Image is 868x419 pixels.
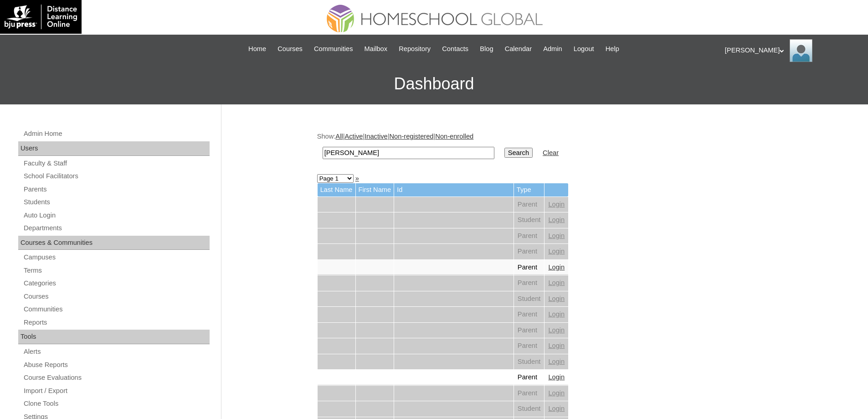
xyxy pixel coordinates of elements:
td: First Name [356,183,394,197]
td: Parent [514,386,544,401]
a: Clear [543,149,559,156]
td: Parent [514,338,544,354]
span: Home [248,44,266,54]
span: Calendar [505,44,532,54]
a: Communities [309,44,358,54]
a: Admin [539,44,567,54]
td: Parent [514,323,544,338]
a: Course Evaluations [23,372,210,383]
div: Show: | | | | [317,132,768,164]
a: Students [23,197,210,208]
a: Auto Login [23,210,210,221]
a: Login [548,295,565,302]
td: Parent [514,228,544,244]
td: Student [514,401,544,417]
a: Active [344,133,363,140]
a: Courses [23,291,210,302]
a: Non-registered [390,133,434,140]
a: Login [548,326,565,334]
a: Login [548,389,565,397]
a: » [355,175,359,182]
a: Blog [475,44,498,54]
td: Student [514,212,544,228]
a: Home [244,44,271,54]
div: Tools [18,330,210,344]
a: Communities [23,304,210,315]
a: Login [548,405,565,412]
span: Admin [543,44,562,54]
span: Courses [277,44,303,54]
a: Clone Tools [23,398,210,409]
a: Login [548,310,565,318]
a: Terms [23,265,210,276]
a: Campuses [23,252,210,263]
a: Parents [23,184,210,195]
a: Login [548,248,565,255]
span: Mailbox [365,44,388,54]
a: All [335,133,343,140]
a: Login [548,216,565,223]
a: Help [601,44,624,54]
a: Inactive [365,133,388,140]
td: Parent [514,370,544,385]
a: Import / Export [23,385,210,397]
a: Login [548,201,565,208]
a: School Facilitators [23,171,210,182]
a: Categories [23,278,210,289]
a: Repository [394,44,435,54]
img: logo-white.png [5,5,77,29]
div: [PERSON_NAME] [725,39,859,62]
a: Logout [569,44,599,54]
span: Contacts [442,44,468,54]
a: Reports [23,317,210,328]
td: Parent [514,244,544,259]
a: Courses [273,44,307,54]
a: Faculty & Staff [23,158,210,169]
a: Login [548,232,565,239]
a: Mailbox [360,44,392,54]
a: Login [548,358,565,365]
a: Alerts [23,346,210,357]
a: Calendar [500,44,536,54]
td: Student [514,354,544,370]
a: Login [548,342,565,349]
span: Communities [314,44,353,54]
span: Repository [399,44,431,54]
td: Student [514,291,544,307]
td: Last Name [318,183,355,197]
td: Parent [514,307,544,322]
input: Search [504,148,533,158]
h3: Dashboard [5,63,863,104]
img: Ariane Ebuen [790,39,812,62]
a: Login [548,279,565,286]
div: Users [18,141,210,156]
a: Admin Home [23,128,210,140]
a: Contacts [437,44,473,54]
span: Help [606,44,619,54]
td: Id [394,183,514,197]
td: Parent [514,260,544,275]
a: Non-enrolled [435,133,473,140]
td: Parent [514,197,544,212]
a: Login [548,264,565,271]
span: Blog [480,44,493,54]
td: Type [514,183,544,197]
a: Abuse Reports [23,359,210,371]
td: Parent [514,275,544,291]
span: Logout [574,44,594,54]
a: Login [548,373,565,381]
input: Search [323,147,494,159]
a: Departments [23,222,210,234]
div: Courses & Communities [18,236,210,250]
